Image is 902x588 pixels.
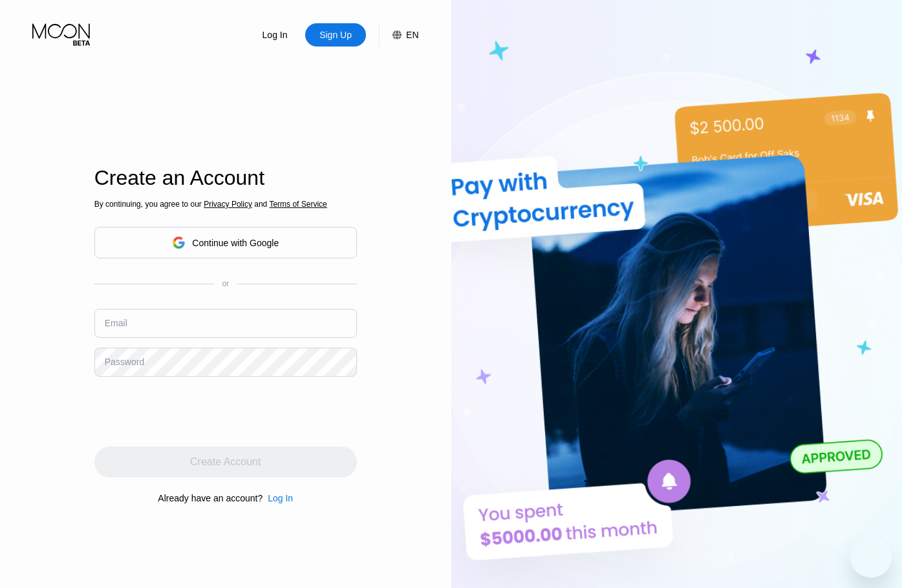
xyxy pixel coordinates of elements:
[94,200,357,209] div: By continuing, you agree to our
[158,493,263,503] div: Already have an account?
[252,200,270,209] span: and
[94,166,357,190] div: Create an Account
[850,536,892,578] iframe: Schaltfläche zum Öffnen des Messaging-Fensters
[406,30,418,40] div: EN
[105,318,127,328] div: Email
[379,23,418,47] div: EN
[222,279,229,288] div: or
[263,493,293,503] div: Log In
[261,28,289,41] div: Log In
[244,23,305,47] div: Log In
[105,357,144,367] div: Password
[192,238,279,248] div: Continue with Google
[318,28,353,41] div: Sign Up
[94,227,357,258] div: Continue with Google
[269,200,327,209] span: Terms of Service
[268,493,293,503] div: Log In
[204,200,252,209] span: Privacy Policy
[94,386,291,437] iframe: reCAPTCHA
[305,23,366,47] div: Sign Up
